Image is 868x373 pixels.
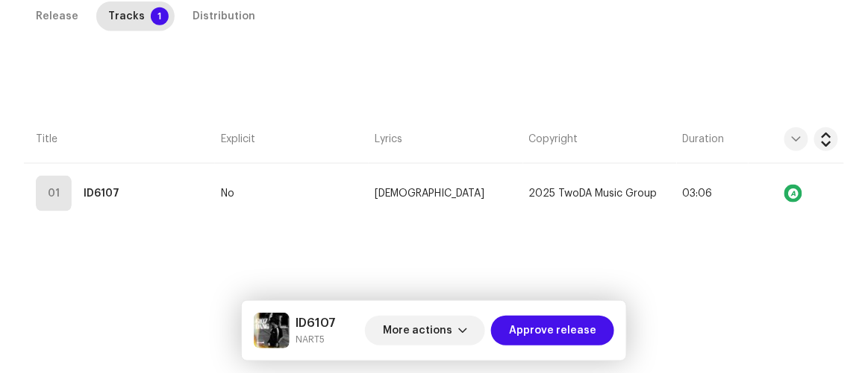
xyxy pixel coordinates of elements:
[254,313,290,348] img: a6eff2d7-54c2-4b78-b431-d1604c145e69
[491,316,614,345] button: Approve release
[296,332,336,347] small: ID6107
[375,132,402,147] span: Lyrics
[509,316,596,345] span: Approve release
[296,314,336,332] h5: ID6107
[683,132,725,147] span: Duration
[375,188,484,200] span: [DEMOGRAPHIC_DATA]
[221,132,255,147] span: Explicit
[383,316,452,345] span: More actions
[529,132,578,147] span: Copyright
[529,188,658,200] span: 2025 TwoDA Music Group
[221,188,234,200] span: No
[683,188,713,199] span: 03:06
[365,316,485,345] button: More actions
